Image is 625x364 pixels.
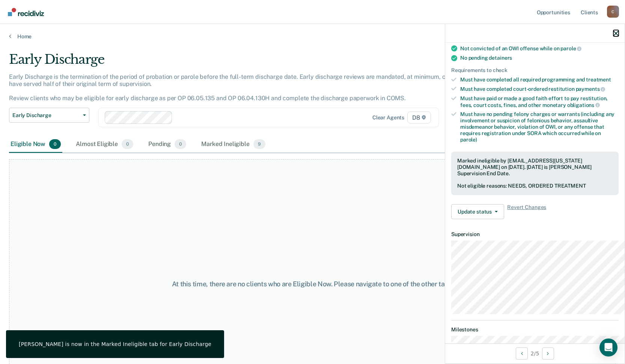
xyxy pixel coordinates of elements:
[12,112,80,119] span: Early Discharge
[253,139,265,149] span: 9
[49,139,61,149] span: 0
[489,55,512,61] span: detainers
[460,95,619,108] div: Must have paid or made a good faith effort to pay restitution, fees, court costs, fines, and othe...
[445,343,625,363] div: 2 / 5
[576,86,605,92] span: payments
[460,111,619,143] div: Must have no pending felony charges or warrants (including any involvement or suspicion of feloni...
[567,102,600,108] span: obligations
[457,158,613,176] div: Marked ineligible by [EMAIL_ADDRESS][US_STATE][DOMAIN_NAME] on [DATE]. [DATE] is [PERSON_NAME] Su...
[451,231,619,238] dt: Supervision
[457,183,613,189] div: Not eligible reasons: NEEDS, ORDERED TREATMENT
[122,139,133,149] span: 0
[607,6,619,18] div: C
[9,73,475,102] p: Early Discharge is the termination of the period of probation or parole before the full-term disc...
[9,136,62,153] div: Eligible Now
[407,111,431,123] span: D8
[74,136,135,153] div: Almost Eligible
[507,204,546,219] span: Revert Changes
[200,136,267,153] div: Marked Ineligible
[560,45,581,51] span: parole
[451,67,619,74] div: Requirements to check
[460,55,619,61] div: No pending
[460,137,477,143] span: parole)
[451,326,619,333] dt: Milestones
[460,77,619,83] div: Must have completed all required programming and
[175,139,186,149] span: 0
[8,8,44,16] img: Recidiviz
[19,341,211,347] div: [PERSON_NAME] is now in the Marked Ineligible tab for Early Discharge
[607,6,619,18] button: Profile dropdown button
[147,136,188,153] div: Pending
[516,347,528,359] button: Previous Opportunity
[372,114,404,121] div: Clear agents
[9,33,616,40] a: Home
[599,338,617,356] div: Open Intercom Messenger
[451,204,504,219] button: Update status
[586,77,611,83] span: treatment
[9,52,478,73] div: Early Discharge
[161,280,464,288] div: At this time, there are no clients who are Eligible Now. Please navigate to one of the other tabs.
[460,45,619,52] div: Not convicted of an OWI offense while on
[542,347,554,359] button: Next Opportunity
[460,86,619,92] div: Must have completed court-ordered restitution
